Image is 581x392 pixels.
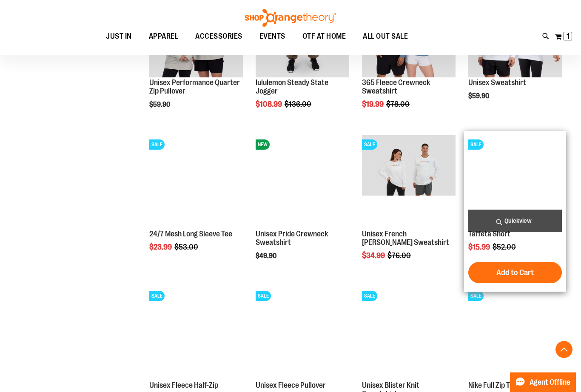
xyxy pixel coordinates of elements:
[468,135,562,229] img: Product image for Taffeta Short
[149,139,165,150] span: SALE
[362,287,456,381] a: Product image for Unisex Blister Knit SweatshirtSALE
[285,100,313,108] span: $136.00
[149,230,232,238] a: 24/7 Mesh Long Sleeve Tee
[358,131,460,281] div: product
[251,131,353,281] div: product
[362,135,456,230] a: Unisex French Terry Crewneck Sweatshirt primary imageSALE
[362,139,377,150] span: SALE
[386,100,411,108] span: $78.00
[195,27,242,46] span: ACCESSORIES
[244,9,337,27] img: Shop Orangetheory
[256,287,349,381] a: Product image for Unisex Fleece PulloverSALE
[468,92,490,100] span: $59.90
[493,243,517,251] span: $52.00
[256,139,270,150] span: NEW
[362,135,456,229] img: Unisex French Terry Crewneck Sweatshirt primary image
[149,135,243,229] img: Main Image of 1457095
[468,139,484,150] span: SALE
[256,135,349,229] img: Unisex Pride Crewneck Sweatshirt
[468,210,562,232] a: Quickview
[530,378,570,386] span: Agent Offline
[256,381,326,389] a: Unisex Fleece Pullover
[149,78,240,95] a: Unisex Performance Quarter Zip Pullover
[149,27,179,46] span: APPAREL
[106,27,132,46] span: JUST IN
[362,287,456,380] img: Product image for Unisex Blister Knit Sweatshirt
[149,243,173,251] span: $23.99
[468,135,562,230] a: Product image for Taffeta ShortSALE
[387,251,412,260] span: $76.00
[496,268,534,277] span: Add to Cart
[149,291,165,301] span: SALE
[468,243,491,251] span: $15.99
[256,100,283,108] span: $108.99
[468,78,526,87] a: Unisex Sweatshirt
[362,230,449,247] a: Unisex French [PERSON_NAME] Sweatshirt
[555,341,572,358] button: Back To Top
[256,287,349,380] img: Product image for Unisex Fleece Pullover
[362,251,386,260] span: $34.99
[468,230,510,238] a: Taffeta Short
[149,287,243,380] img: Product image for Unisex Fleece Half Zip
[256,135,349,230] a: Unisex Pride Crewneck SweatshirtNEW
[256,252,278,260] span: $49.90
[256,78,328,95] a: lululemon Steady State Jogger
[149,101,171,108] span: $59.90
[363,27,408,46] span: ALL OUT SALE
[464,131,566,292] div: product
[256,291,271,301] span: SALE
[174,243,199,251] span: $53.00
[468,381,555,389] a: Nike Full Zip Training Hoodie
[149,381,218,389] a: Unisex Fleece Half-Zip
[259,27,285,46] span: EVENTS
[468,287,562,381] a: Product image for Nike Full Zip Training HoodieSALE
[362,78,430,95] a: 365 Fleece Crewneck Sweatshirt
[256,230,328,247] a: Unisex Pride Crewneck Sweatshirt
[468,287,562,380] img: Product image for Nike Full Zip Training Hoodie
[362,100,385,108] span: $19.99
[302,27,346,46] span: OTF AT HOME
[510,372,576,392] button: Agent Offline
[468,262,562,283] button: Add to Cart
[145,131,247,273] div: product
[468,291,484,301] span: SALE
[362,291,377,301] span: SALE
[149,287,243,381] a: Product image for Unisex Fleece Half ZipSALE
[567,32,570,40] span: 1
[149,135,243,230] a: Main Image of 1457095SALE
